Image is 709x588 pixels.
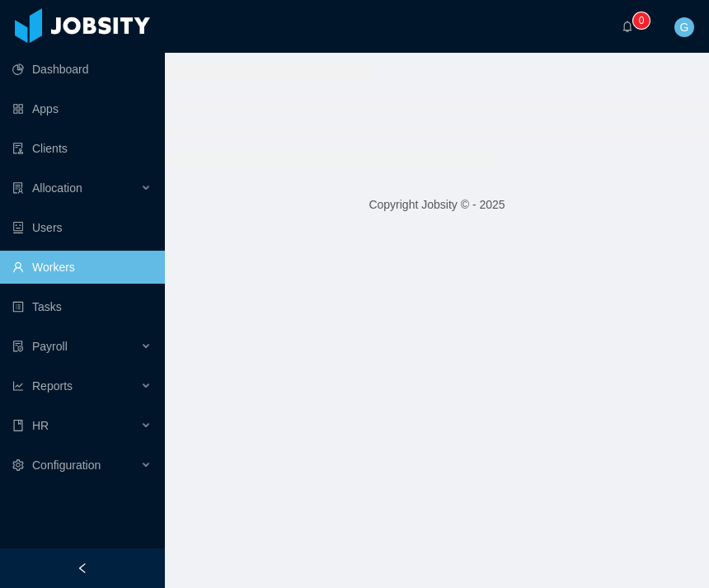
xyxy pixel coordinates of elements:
[12,380,24,392] i: icon: line-chart
[32,340,68,353] span: Payroll
[633,12,650,29] sup: 0
[12,132,152,165] a: icon: auditClients
[32,459,101,472] span: Configuration
[622,21,633,32] i: icon: bell
[12,341,24,352] i: icon: file-protect
[12,92,152,125] a: icon: appstoreApps
[680,17,689,37] span: G
[165,176,709,233] footer: Copyright Jobsity © - 2025
[12,420,24,431] i: icon: book
[32,181,82,195] span: Allocation
[12,182,24,194] i: icon: solution
[12,251,152,284] a: icon: userWorkers
[32,419,49,432] span: HR
[12,53,152,86] a: icon: pie-chartDashboard
[12,459,24,471] i: icon: setting
[12,211,152,244] a: icon: robotUsers
[32,379,73,393] span: Reports
[12,290,152,323] a: icon: profileTasks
